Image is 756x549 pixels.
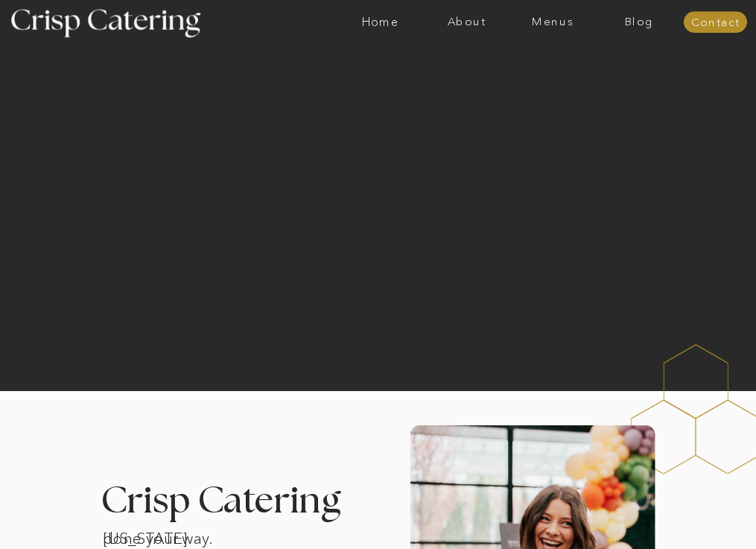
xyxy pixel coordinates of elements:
[509,16,596,28] a: Menus
[423,16,509,28] a: About
[607,475,756,549] iframe: podium webchat widget bubble
[103,527,234,544] h1: [US_STATE] catering
[337,16,424,28] a: Home
[684,16,747,29] a: Contact
[101,483,372,521] h3: Crisp Catering
[596,16,682,28] a: Blog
